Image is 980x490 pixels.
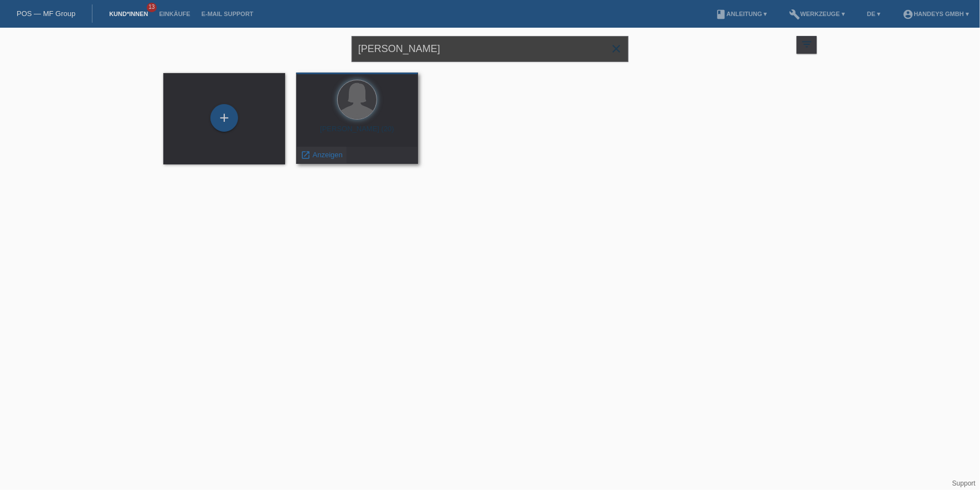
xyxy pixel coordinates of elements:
i: filter_list [801,38,813,50]
i: close [610,42,623,55]
a: launch Anzeigen [301,151,343,159]
input: Suche... [352,36,628,62]
a: Kund*innen [104,11,153,17]
a: E-Mail Support [196,11,259,17]
a: Einkäufe [153,11,195,17]
div: Kund*in hinzufügen [211,109,238,127]
span: Anzeigen [313,151,343,159]
i: book [715,9,726,20]
a: DE ▾ [862,11,886,17]
i: account_circle [902,9,914,20]
a: buildWerkzeuge ▾ [784,11,851,17]
a: POS — MF Group [17,9,75,18]
a: Support [952,479,976,487]
i: build [790,9,801,20]
span: 13 [147,3,157,12]
i: launch [301,150,311,160]
a: bookAnleitung ▾ [710,11,772,17]
a: account_circleHandeys GmbH ▾ [897,11,974,17]
div: [PERSON_NAME] (20) [305,125,409,142]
